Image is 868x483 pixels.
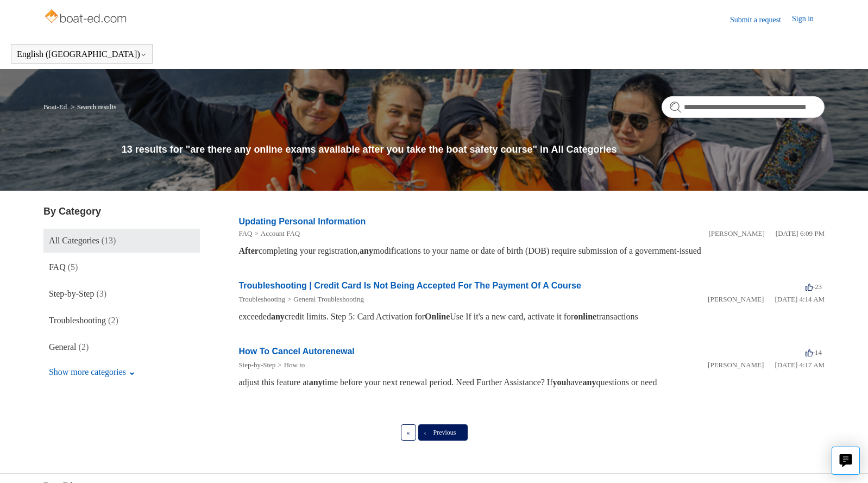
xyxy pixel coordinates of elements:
em: any [360,246,373,255]
em: any [271,312,285,321]
span: (13) [102,236,116,245]
span: -14 [806,348,822,356]
li: Search results [68,103,116,111]
span: (2) [108,316,118,325]
a: General Troubleshooting [293,295,364,303]
time: 01/05/2024, 18:09 [776,229,825,237]
a: Updating Personal Information [238,217,366,226]
a: Troubleshooting | Credit Card Is Not Being Accepted For The Payment Of A Course [238,281,581,290]
a: All Categories (13) [43,229,200,253]
em: After [238,246,258,255]
a: Account FAQ [261,229,300,237]
input: Search [662,96,825,118]
button: Show more categories [43,362,141,382]
li: How to [275,360,305,371]
a: Troubleshooting (2) [43,309,200,333]
span: ‹ [424,429,426,436]
span: (5) [68,262,78,272]
button: Live chat [832,447,860,475]
li: FAQ [238,228,252,239]
span: (3) [96,289,106,298]
span: FAQ [49,262,66,272]
span: (2) [79,342,89,352]
em: you [553,378,567,387]
em: any [583,378,596,387]
span: All Categories [49,236,99,245]
li: Account FAQ [253,228,300,239]
span: « [407,429,410,436]
span: General [49,342,77,352]
a: General (2) [43,335,200,359]
li: Boat-Ed [43,103,69,111]
a: How to [284,361,305,369]
li: [PERSON_NAME] [708,360,764,371]
time: 03/16/2022, 04:17 [775,361,825,369]
h3: By Category [43,204,200,219]
a: Previous [418,424,468,441]
li: Troubleshooting [238,294,285,305]
div: exceeded credit limits. Step 5: Card Activation for Use If it's a new card, activate it for trans... [238,310,825,323]
li: General Troubleshooting [285,294,364,305]
a: Sign in [792,13,825,26]
button: English ([GEOGRAPHIC_DATA]) [17,49,147,59]
span: -23 [806,283,822,291]
a: How To Cancel Autorenewal [238,347,354,356]
span: Previous [433,429,456,436]
a: Boat-Ed [43,103,67,111]
li: [PERSON_NAME] [709,228,765,239]
a: FAQ (5) [43,255,200,279]
div: completing your registration, modifications to your name or date of birth (DOB) require submissio... [238,244,825,258]
em: online [574,312,596,321]
h1: 13 results for "are there any online exams available after you take the boat safety course" in Al... [122,142,825,157]
a: Step-by-Step [238,361,275,369]
span: Troubleshooting [49,316,106,325]
span: Step-by-Step [49,289,95,298]
a: Troubleshooting [238,295,285,303]
a: Submit a request [730,14,792,26]
em: any [309,378,323,387]
div: adjust this feature at time before your next renewal period. Need Further Assistance? If have que... [238,376,825,389]
a: FAQ [238,229,252,237]
img: Boat-Ed Help Center home page [43,7,130,28]
time: 03/16/2022, 04:14 [775,295,825,303]
li: [PERSON_NAME] [708,294,764,305]
em: Online [425,312,450,321]
li: Step-by-Step [238,360,275,371]
a: Step-by-Step (3) [43,282,200,306]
